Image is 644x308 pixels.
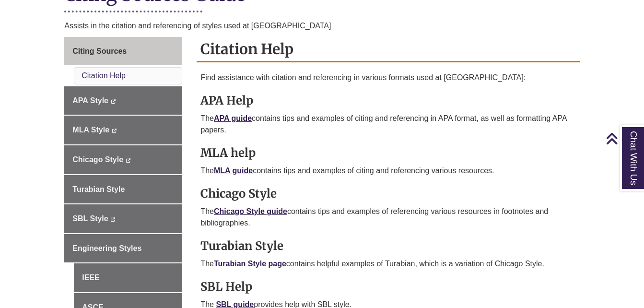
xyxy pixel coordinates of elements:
[72,214,108,223] span: SBL Style
[214,260,286,268] a: Turabian Style page
[214,114,252,122] a: APA guide
[64,37,182,66] a: Citing Sources
[200,238,283,253] strong: Turabian Style
[64,234,182,263] a: Engineering Styles
[72,244,141,252] span: Engineering Styles
[64,175,182,204] a: Turabian Style
[214,166,253,175] a: MLA guide
[72,185,125,193] span: Turabian Style
[82,71,126,80] a: Citation Help
[74,263,182,292] a: IEEE
[200,165,575,177] p: The contains tips and examples of citing and referencing various resources.
[606,132,642,145] a: Back to Top
[64,204,182,233] a: SBL Style
[200,93,253,108] strong: APA Help
[200,145,256,160] strong: MLA help
[72,96,108,105] span: APA Style
[200,279,252,294] strong: SBL Help
[110,99,116,104] i: This link opens in a new window
[64,86,182,115] a: APA Style
[126,158,131,163] i: This link opens in a new window
[110,217,116,222] i: This link opens in a new window
[72,155,123,164] span: Chicago Style
[112,129,117,133] i: This link opens in a new window
[72,47,127,55] span: Citing Sources
[197,37,579,62] h2: Citation Help
[200,258,575,270] p: The contains helpful examples of Turabian, which is a variation of Chicago Style.
[64,116,182,144] a: MLA Style
[64,145,182,174] a: Chicago Style
[200,72,575,83] p: Find assistance with citation and referencing in various formats used at [GEOGRAPHIC_DATA]:
[72,126,109,134] span: MLA Style
[200,206,575,229] p: The contains tips and examples of referencing various resources in footnotes and bibliographies.
[200,186,277,201] strong: Chicago Style
[214,207,287,215] a: Chicago Style guide
[200,113,575,136] p: The contains tips and examples of citing and referencing in APA format, as well as formatting APA...
[64,22,331,30] span: Assists in the citation and referencing of styles used at [GEOGRAPHIC_DATA]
